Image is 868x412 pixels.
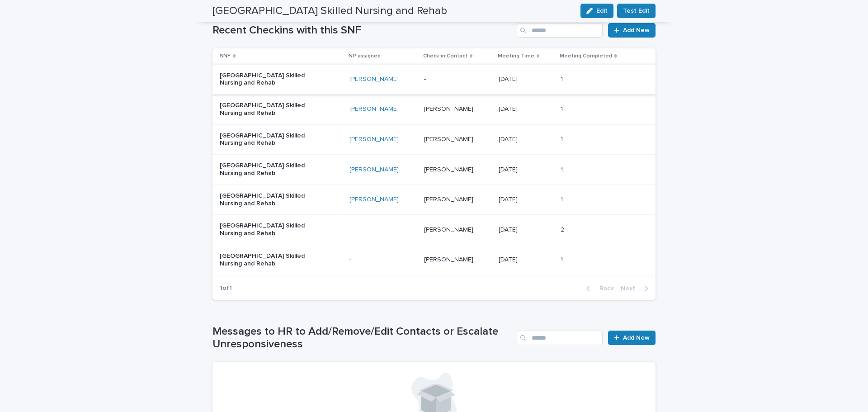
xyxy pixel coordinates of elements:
[499,74,519,83] p: [DATE]
[349,166,399,174] a: [PERSON_NAME]
[560,51,612,61] p: Meeting Completed
[349,196,399,204] a: [PERSON_NAME]
[617,284,656,293] button: Next
[499,104,519,113] p: [DATE]
[220,162,310,177] p: [GEOGRAPHIC_DATA] Skilled Nursing and Rehab
[212,5,447,18] h2: [GEOGRAPHIC_DATA] Skilled Nursing and Rehab
[220,51,231,61] p: SNF
[561,254,565,264] p: 1
[212,64,656,95] tr: [GEOGRAPHIC_DATA] Skilled Nursing and Rehab[PERSON_NAME] -- [DATE][DATE] 11
[220,252,310,268] p: [GEOGRAPHIC_DATA] Skilled Nursing and Rehab
[212,24,513,37] h1: Recent Checkins with this SNF
[220,132,310,147] p: [GEOGRAPHIC_DATA] Skilled Nursing and Rehab
[220,102,310,117] p: [GEOGRAPHIC_DATA] Skilled Nursing and Rehab
[220,72,310,87] p: [GEOGRAPHIC_DATA] Skilled Nursing and Rehab
[212,245,656,275] tr: [GEOGRAPHIC_DATA] Skilled Nursing and Rehab-[PERSON_NAME][PERSON_NAME] [DATE][DATE] 11
[424,134,475,143] p: [PERSON_NAME]
[561,194,565,204] p: 1
[424,224,475,234] p: [PERSON_NAME]
[608,331,656,345] a: Add New
[621,285,641,292] span: Next
[424,254,475,264] p: [PERSON_NAME]
[349,51,381,61] p: NP assigned
[212,325,513,351] h1: Messages to HR to Add/Remove/Edit Contacts or Escalate Unresponsiveness
[617,4,656,18] button: Test Edit
[349,256,417,264] p: -
[499,164,519,174] p: [DATE]
[349,136,399,143] a: [PERSON_NAME]
[212,95,656,125] tr: [GEOGRAPHIC_DATA] Skilled Nursing and Rehab[PERSON_NAME] [PERSON_NAME][PERSON_NAME] [DATE][DATE] 11
[561,224,566,234] p: 2
[579,284,617,293] button: Back
[424,104,475,113] p: [PERSON_NAME]
[499,254,519,264] p: [DATE]
[424,194,475,204] p: [PERSON_NAME]
[212,215,656,245] tr: [GEOGRAPHIC_DATA] Skilled Nursing and Rehab-[PERSON_NAME][PERSON_NAME] [DATE][DATE] 22
[212,124,656,155] tr: [GEOGRAPHIC_DATA] Skilled Nursing and Rehab[PERSON_NAME] [PERSON_NAME][PERSON_NAME] [DATE][DATE] 11
[608,23,656,38] a: Add New
[424,74,428,83] p: -
[220,222,310,237] p: [GEOGRAPHIC_DATA] Skilled Nursing and Rehab
[212,185,656,215] tr: [GEOGRAPHIC_DATA] Skilled Nursing and Rehab[PERSON_NAME] [PERSON_NAME][PERSON_NAME] [DATE][DATE] 11
[423,51,467,61] p: Check-in Contact
[623,6,650,15] span: Test Edit
[499,224,519,234] p: [DATE]
[349,226,417,234] p: -
[424,164,475,174] p: [PERSON_NAME]
[498,51,534,61] p: Meeting Time
[623,335,650,341] span: Add New
[517,23,603,38] input: Search
[220,192,310,208] p: [GEOGRAPHIC_DATA] Skilled Nursing and Rehab
[561,104,565,113] p: 1
[594,285,613,292] span: Back
[212,155,656,185] tr: [GEOGRAPHIC_DATA] Skilled Nursing and Rehab[PERSON_NAME] [PERSON_NAME][PERSON_NAME] [DATE][DATE] 11
[212,277,239,299] p: 1 of 1
[596,8,608,14] span: Edit
[499,194,519,204] p: [DATE]
[561,74,565,83] p: 1
[349,76,399,83] a: [PERSON_NAME]
[499,134,519,143] p: [DATE]
[561,164,565,174] p: 1
[580,4,613,18] button: Edit
[349,105,399,113] a: [PERSON_NAME]
[623,27,650,33] span: Add New
[517,331,603,345] input: Search
[561,134,565,143] p: 1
